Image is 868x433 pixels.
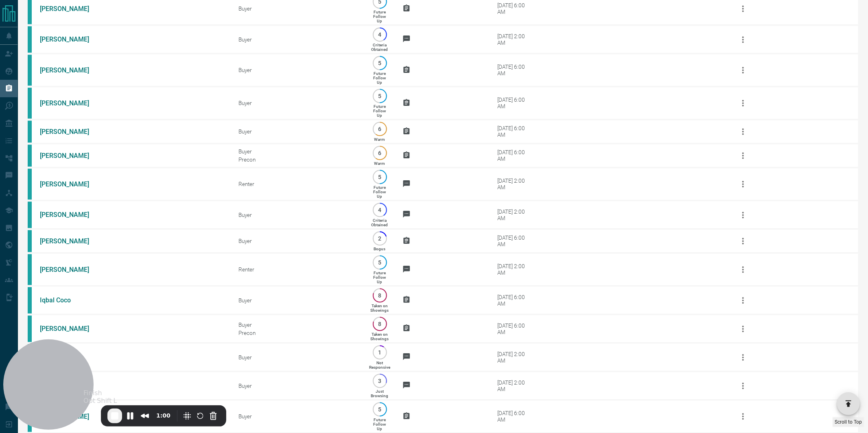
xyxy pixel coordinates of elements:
p: 1 [377,349,383,355]
div: Buyer [238,212,357,218]
div: Buyer [238,383,357,389]
div: condos.ca [28,287,32,313]
p: 4 [377,207,383,213]
a: [PERSON_NAME] [40,5,101,13]
div: Buyer [238,5,357,12]
p: Bogus [374,247,385,251]
p: 6 [377,150,383,156]
div: condos.ca [28,87,32,118]
a: [PERSON_NAME] [40,325,101,332]
div: Buyer [238,238,357,244]
div: [DATE] 6:00 AM [497,63,532,77]
div: Buyer [238,128,357,135]
p: 5 [377,93,383,99]
p: 4 [377,31,383,37]
p: Warm [374,161,385,166]
div: Buyer [238,100,357,106]
div: Buyer [238,321,357,328]
p: Not Responsive [369,361,390,370]
p: 6 [377,126,383,132]
div: Precon [238,330,357,336]
div: [DATE] 6:00 AM [497,2,532,15]
div: condos.ca [28,254,32,285]
a: [PERSON_NAME] [40,266,101,273]
p: Future Follow Up [373,271,386,284]
p: 2 [377,235,383,241]
div: Buyer [238,413,357,420]
div: [DATE] 2:00 AM [497,351,532,364]
p: Future Follow Up [373,71,386,85]
a: [PERSON_NAME] [40,66,101,74]
p: Warm [374,137,385,142]
p: 5 [377,174,383,180]
div: [DATE] 2:00 AM [497,177,532,190]
div: condos.ca [28,315,32,342]
p: Just Browsing [371,389,388,398]
a: Iqbal Coco [40,296,101,304]
p: 8 [377,292,383,298]
div: condos.ca [28,230,32,252]
a: [PERSON_NAME] [40,128,101,136]
div: Renter [238,181,357,187]
div: Buyer [238,36,357,43]
div: condos.ca [28,120,32,142]
div: Precon [238,156,357,163]
div: condos.ca [28,144,32,166]
p: Future Follow Up [373,10,386,23]
div: [DATE] 2:00 AM [497,263,532,276]
a: [PERSON_NAME] [40,180,101,188]
p: Criteria Obtained [371,43,388,52]
div: [DATE] 2:00 AM [497,208,532,221]
a: [PERSON_NAME] [40,35,101,43]
div: Buyer [238,67,357,73]
p: 3 [377,378,383,384]
a: [PERSON_NAME] [40,211,101,219]
div: [DATE] 2:00 AM [497,379,532,392]
a: [PERSON_NAME] [40,152,101,160]
p: 8 [377,321,383,327]
div: Buyer [238,297,357,304]
a: [PERSON_NAME] [40,99,101,107]
div: [DATE] 2:00 AM [497,33,532,46]
div: condos.ca [28,168,32,199]
div: [DATE] 6:00 AM [497,149,532,162]
p: 5 [377,259,383,265]
p: Future Follow Up [373,418,386,431]
div: [DATE] 6:00 AM [497,410,532,423]
p: Criteria Obtained [371,218,388,227]
p: Future Follow Up [373,185,386,199]
p: 5 [377,406,383,412]
div: Buyer [238,354,357,361]
div: [DATE] 6:00 AM [497,125,532,138]
div: [DATE] 6:00 AM [497,234,532,247]
div: condos.ca [28,201,32,228]
p: Future Follow Up [373,104,386,118]
span: Scroll to Top [835,419,862,425]
div: condos.ca [28,55,32,85]
div: [DATE] 6:00 AM [497,96,532,109]
div: Buyer [238,148,357,155]
p: Taken on Showings [370,304,389,313]
p: 5 [377,60,383,66]
div: [DATE] 6:00 AM [497,294,532,307]
div: Renter [238,266,357,273]
p: Taken on Showings [370,332,389,341]
a: [PERSON_NAME] [40,237,101,245]
div: condos.ca [28,26,32,52]
div: [DATE] 6:00 AM [497,322,532,335]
